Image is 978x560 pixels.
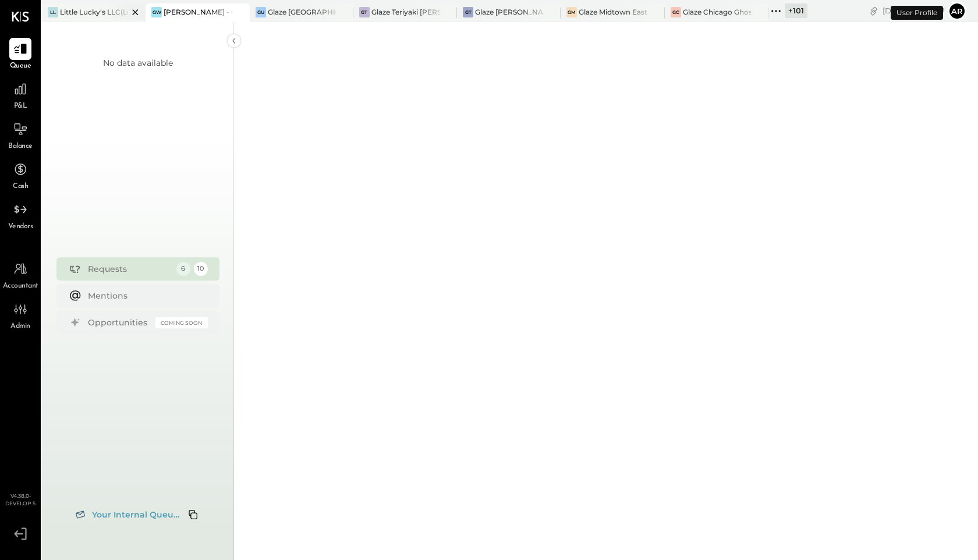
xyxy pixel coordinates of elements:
div: Little Lucky's LLC(Lucky's Soho) [60,7,128,17]
button: Copy email to clipboard [184,505,203,524]
a: Cash [1,158,40,192]
a: Vendors [1,199,40,232]
div: GT [359,7,370,17]
div: GU [256,7,266,17]
a: Admin [1,298,40,332]
div: Opportunities [88,317,150,328]
div: Coming Soon [155,317,208,328]
div: Glaze Midtown East - Glaze Lexington One LLC [579,7,647,17]
span: Your Internal Queue... [92,509,179,520]
div: copy link [868,5,880,17]
div: Mentions [88,290,202,302]
span: Accountant [3,281,38,292]
span: Queue [10,61,31,72]
div: 10 [194,262,208,276]
div: Requests [88,263,171,275]
div: Glaze Chicago Ghost - West River Rice LLC [683,7,751,17]
span: P&L [14,101,27,112]
div: GC [671,7,681,17]
span: Admin [10,321,30,332]
div: + 101 [785,3,807,18]
div: Glaze [PERSON_NAME] [PERSON_NAME] LLC [475,7,543,17]
div: Glaze Teriyaki [PERSON_NAME] Street - [PERSON_NAME] River [PERSON_NAME] LLC [371,7,440,17]
a: P&L [1,78,40,112]
a: Balance [1,118,40,152]
div: LL [48,7,58,17]
div: [PERSON_NAME] - Glaze Williamsburg One LLC [164,7,232,17]
div: No data available [103,57,173,69]
div: User Profile [891,6,943,20]
span: Cash [13,182,28,192]
a: Queue [1,38,40,72]
div: GW [151,7,162,17]
div: GM [566,7,577,17]
button: Ar [948,2,966,20]
div: Glaze [GEOGRAPHIC_DATA] - 110 Uni [268,7,336,17]
a: Accountant [1,258,40,292]
div: 6 [176,262,190,276]
div: [DATE] [883,5,945,16]
span: Balance [8,141,33,152]
div: GT [463,7,473,17]
span: Vendors [8,222,33,232]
